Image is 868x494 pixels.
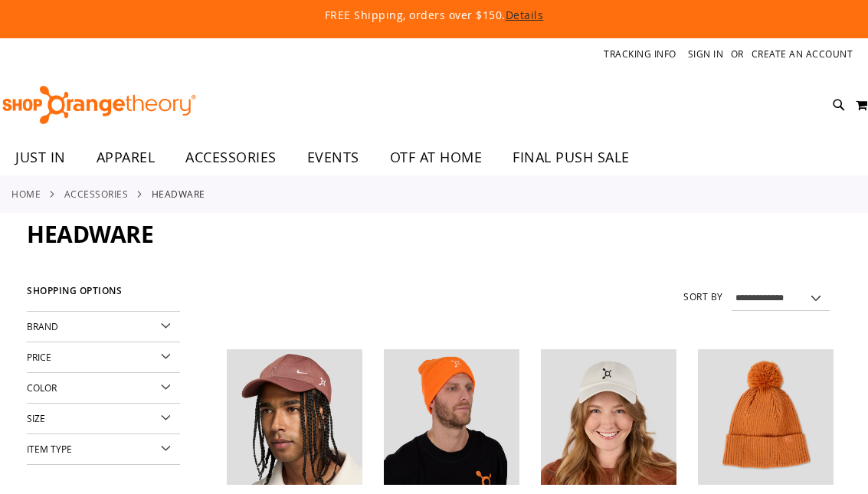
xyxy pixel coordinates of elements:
a: Home [11,187,41,201]
span: FINAL PUSH SALE [513,140,630,175]
span: Brand [27,320,58,332]
span: APPAREL [97,140,156,175]
div: Price [27,342,180,373]
img: Bright Retro Knit Beanie [384,349,519,485]
label: Sort By [683,290,723,303]
div: Brand [27,312,180,342]
a: Clay Beanie [698,349,834,488]
span: Price [27,351,51,363]
a: ACCESSORIES [170,140,292,175]
strong: Headware [152,187,205,201]
a: Bright Retro Knit Beanie [384,349,519,488]
span: Item Type [27,443,72,455]
img: Clay Beanie [698,349,834,485]
strong: Shopping Options [27,279,180,312]
span: Color [27,381,57,394]
a: OTF AT HOME [375,140,498,175]
span: Size [27,412,45,424]
a: Create an Account [752,47,853,61]
a: Sign In [688,47,724,61]
p: FREE Shipping, orders over $150. [51,8,818,23]
span: EVENTS [307,140,359,175]
a: APPAREL [81,140,171,175]
a: EVENTS [292,140,375,175]
div: Item Type [27,434,180,465]
img: Main view of 2024 Convention lululemon Soft Cap Cotton Twill Logo Rivet [541,349,676,485]
a: Tracking Info [604,47,676,61]
span: JUST IN [15,140,66,175]
span: ACCESSORIES [185,140,277,175]
img: Nike Unstructured Curved Bill Cap [227,349,362,485]
a: Nike Unstructured Curved Bill Cap [227,349,362,488]
a: ACCESSORIES [64,187,129,201]
a: FINAL PUSH SALE [497,140,645,175]
span: Headware [27,218,153,250]
a: Main view of 2024 Convention lululemon Soft Cap Cotton Twill Logo Rivet [541,349,676,488]
div: Size [27,404,180,434]
div: Color [27,373,180,404]
a: Details [506,8,544,22]
span: OTF AT HOME [390,140,483,175]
